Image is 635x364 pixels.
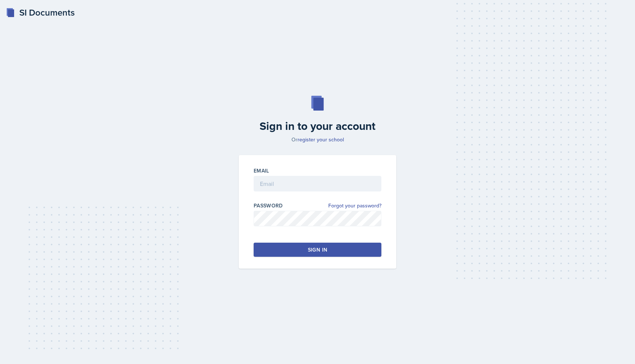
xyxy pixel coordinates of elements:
[297,136,344,143] a: register your school
[254,202,283,209] label: Password
[254,176,381,191] input: Email
[234,119,401,133] h2: Sign in to your account
[6,6,75,19] a: SI Documents
[254,167,269,174] label: Email
[328,202,381,210] a: Forgot your password?
[234,136,401,143] p: Or
[308,246,327,253] div: Sign in
[254,243,381,257] button: Sign in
